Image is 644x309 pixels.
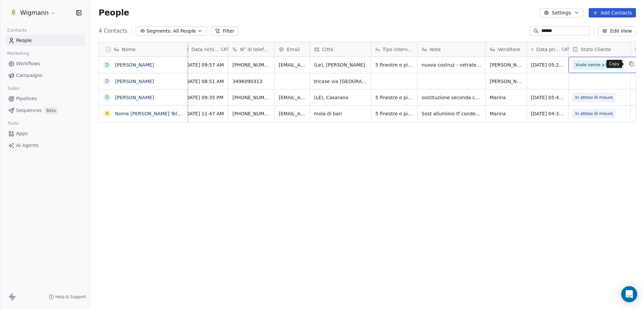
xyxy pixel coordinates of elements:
div: Data richiestaCAT [180,42,228,56]
span: Email [287,46,300,53]
span: Nome [122,46,136,53]
span: Wigmann [20,8,49,17]
span: AI Agents [16,142,39,149]
span: 4 Contacts [99,27,127,35]
span: Venditore [498,46,520,53]
div: Note [418,42,485,56]
img: 1630668995401.jpeg [9,9,17,17]
span: Tools [5,118,21,128]
a: Apps [5,128,85,139]
span: Marina [490,94,523,101]
div: D [105,94,109,101]
span: [PERSON_NAME] [490,62,523,68]
span: [PHONE_NUMBER] [232,110,270,117]
span: [EMAIL_ADDRESS][DOMAIN_NAME] [279,62,306,68]
span: N° di telefono [240,46,270,53]
div: Tipo intervento [371,42,417,56]
a: Workflows [5,58,85,69]
span: Help & Support [55,294,86,300]
span: People [16,37,32,44]
a: AI Agents [5,140,85,151]
span: [EMAIL_ADDRESS][DOMAIN_NAME] [279,94,306,101]
span: [DATE] 04:34 PM [531,110,564,117]
span: Città [322,46,333,53]
div: D [105,62,109,69]
span: Apps [16,130,28,137]
span: Vuole venire a trovarci [576,62,621,68]
div: Venditore [486,42,527,56]
div: grid [99,57,187,298]
div: Data primo contattoCAT [527,42,568,56]
span: Workflows [16,60,40,67]
div: N [105,110,109,117]
span: [PHONE_NUMBER] [232,62,270,68]
span: sostituzione seconda casa - ora legno fare prev tt 7-8 infissi color legno uguali app sup - casa ... [422,94,481,101]
span: In attesa di misure [575,94,613,101]
span: Sost alluminio tf condominio ; è in affitto e vuole un prev da far vedere alla proprietaria- pvc ... [422,110,481,117]
span: 5 finestre o più di 5 [375,62,413,68]
a: Campaigns [5,70,85,81]
span: [PHONE_NUMBER] [232,94,270,101]
span: Marketing [4,48,32,59]
span: 3496090313 [232,78,270,85]
span: People [99,8,129,18]
span: Sales [5,83,22,93]
button: Wigmann [8,7,57,18]
button: Filter [211,26,238,36]
span: [DATE] 11:47 AM [184,110,224,117]
span: mola di bari [314,110,367,117]
span: [DATE] 08:51 AM [184,78,224,85]
span: CAT [561,47,569,52]
a: Pipelines [5,93,85,104]
a: People [5,35,85,46]
span: 5 finestre o più di 5 [375,110,413,117]
a: Help & Support [49,294,86,300]
span: Tipo intervento [383,46,413,53]
span: All People [173,28,196,35]
span: Stato Cliente [581,46,611,53]
button: Add Contacts [589,8,636,17]
div: Stato Cliente [569,42,630,56]
span: [PERSON_NAME] [490,78,523,85]
span: Segments: [147,28,172,35]
span: nuova costruz - vetrate grandi+ porte e finestre -- casa in campagna -- rustico cominceranno into... [422,62,481,68]
span: Sequences [16,107,42,114]
span: In attesa di misure [575,110,613,117]
div: N° di telefono [228,42,274,56]
span: CAT [221,47,228,52]
span: Marina [490,110,523,117]
a: [PERSON_NAME] [115,62,154,68]
button: Edit View [598,26,636,36]
span: (LE), Casarano [314,94,367,101]
div: D [105,78,109,85]
span: 5 finestre o più di 5 [375,94,413,101]
span: [DATE] 05:40 PM [531,94,564,101]
span: Contacts [4,25,30,35]
button: Settings [540,8,583,17]
a: [PERSON_NAME] [115,95,154,100]
span: Data primo contatto [536,46,560,53]
div: Open Intercom Messenger [621,286,637,302]
span: Note [430,46,441,53]
a: [PERSON_NAME] [115,79,154,84]
span: Data richiesta [192,46,219,53]
span: Beta [44,107,58,114]
span: [DATE] 09:57 AM [184,62,224,68]
span: Pipelines [16,95,37,102]
span: tricase via [GEOGRAPHIC_DATA] , 26 [314,78,367,85]
span: Campaigns [16,72,42,79]
div: Città [310,42,371,56]
a: SequencesBeta [5,105,85,116]
span: [EMAIL_ADDRESS][DOMAIN_NAME] [279,110,306,117]
span: [DATE] 05:25 PM [531,62,564,68]
span: [DATE] 09:35 PM [184,94,224,101]
span: (Le), [PERSON_NAME] [314,62,367,68]
p: Copy [609,61,620,67]
div: Nome [99,42,187,56]
div: Email [275,42,310,56]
